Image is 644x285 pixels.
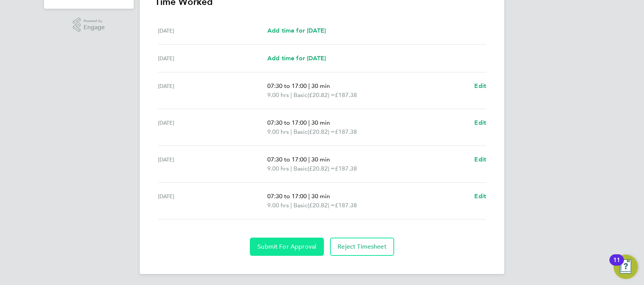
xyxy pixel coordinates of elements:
span: (£20.82) = [308,91,335,99]
span: 07:30 to 17:00 [267,193,307,200]
span: | [290,202,292,209]
span: | [290,91,292,99]
span: | [290,128,292,135]
div: [DATE] [158,155,267,173]
span: 9.00 hrs [267,165,289,172]
span: 30 min [311,156,330,163]
span: 9.00 hrs [267,128,289,135]
span: Engage [84,24,105,31]
span: 30 min [311,82,330,89]
button: Submit For Approval [250,238,324,256]
span: £187.38 [335,165,357,172]
span: £187.38 [335,202,357,209]
span: (£20.82) = [308,165,335,172]
a: Edit [474,118,486,127]
a: Edit [474,192,486,201]
span: Basic [294,201,308,210]
div: [DATE] [158,192,267,210]
a: Edit [474,155,486,164]
span: | [308,119,310,126]
button: Reject Timesheet [330,238,394,256]
span: £187.38 [335,128,357,135]
span: 30 min [311,193,330,200]
span: £187.38 [335,91,357,99]
span: Reject Timesheet [338,243,387,251]
a: Edit [474,81,486,91]
span: Edit [474,82,486,89]
button: Open Resource Center, 11 new notifications [614,255,638,279]
span: Powered by [84,18,105,24]
span: Add time for [DATE] [267,55,326,62]
a: Add time for [DATE] [267,26,326,35]
span: Edit [474,156,486,163]
span: Edit [474,119,486,126]
span: 07:30 to 17:00 [267,119,307,126]
span: (£20.82) = [308,128,335,135]
span: Basic [294,91,308,100]
div: 11 [613,260,620,270]
span: Edit [474,193,486,200]
a: Add time for [DATE] [267,54,326,63]
a: Powered byEngage [73,18,105,32]
div: [DATE] [158,81,267,100]
span: | [308,156,310,163]
span: 9.00 hrs [267,202,289,209]
span: Basic [294,127,308,136]
span: | [290,165,292,172]
span: (£20.82) = [308,202,335,209]
div: [DATE] [158,54,267,63]
span: 9.00 hrs [267,91,289,99]
span: Submit For Approval [257,243,316,251]
span: | [308,82,310,89]
div: [DATE] [158,26,267,35]
span: Add time for [DATE] [267,27,326,34]
span: | [308,193,310,200]
span: Basic [294,164,308,173]
span: 07:30 to 17:00 [267,156,307,163]
span: 07:30 to 17:00 [267,82,307,89]
div: [DATE] [158,118,267,136]
span: 30 min [311,119,330,126]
